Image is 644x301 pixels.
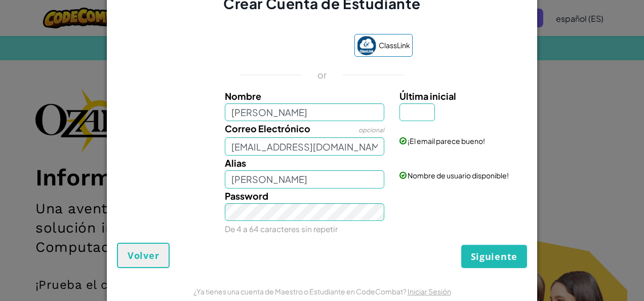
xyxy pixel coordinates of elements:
span: Alias [225,157,246,169]
small: De 4 a 64 caracteres sin repetir [225,224,338,234]
span: Volver [128,249,159,261]
button: Siguiente [461,245,527,268]
span: Siguiente [471,250,517,262]
span: Última inicial [399,90,456,102]
span: Nombre de usuario disponible! [408,171,509,180]
p: or [317,69,327,81]
iframe: Botón Iniciar sesión con Google [226,35,349,57]
span: Correo Electrónico [225,123,310,134]
span: Password [225,190,268,202]
img: classlink-logo-small.png [357,36,376,55]
button: Volver [117,243,170,268]
span: opcional [358,126,384,134]
span: ¡El email parece bueno! [408,136,485,145]
span: ClassLink [379,38,410,53]
span: ¿Ya tienes una cuenta de Maestro o Estudiante en CodeCombat? [193,287,408,296]
a: Iniciar Sesión [408,287,451,296]
span: Nombre [225,90,261,102]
